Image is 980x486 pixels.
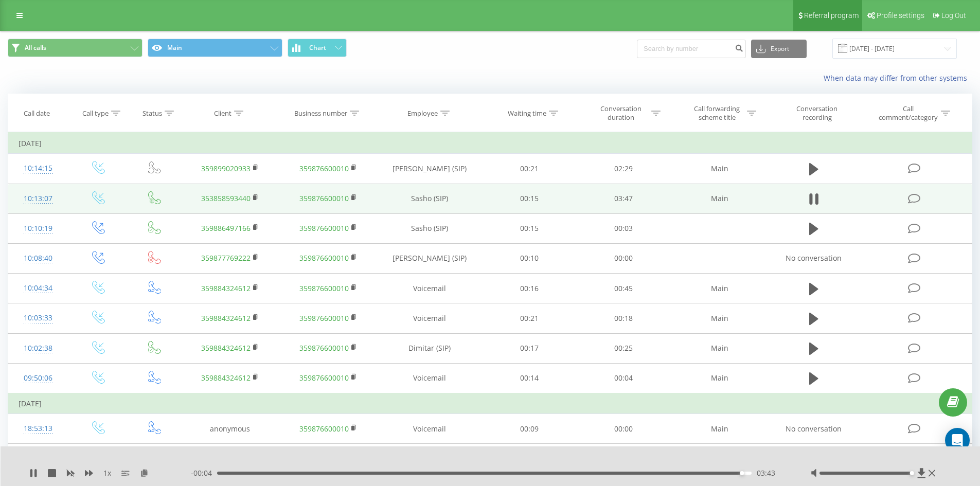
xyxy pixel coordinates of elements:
[191,468,217,478] span: - 00:04
[483,274,577,303] td: 00:16
[783,104,850,122] div: Conversation recording
[299,373,349,383] a: 359876600010
[577,154,671,184] td: 02:29
[377,213,483,243] td: Sasho (SIP)
[19,189,58,209] div: 10:13:07
[377,154,483,184] td: [PERSON_NAME] (SIP)
[945,428,970,453] div: Open Intercom Messenger
[201,253,251,263] a: 359877769222
[103,468,111,478] span: 1 x
[142,109,162,118] div: Status
[670,274,768,303] td: Main
[483,414,577,444] td: 00:09
[309,44,326,51] span: Chart
[483,444,577,474] td: 00:11
[407,109,438,118] div: Employee
[689,104,744,122] div: Call forwarding scheme title
[577,363,671,393] td: 00:04
[19,338,58,358] div: 10:02:38
[483,154,577,184] td: 00:21
[377,333,483,363] td: Dimitar (SIP)
[201,164,251,173] a: 359899020933
[804,11,859,20] span: Referral program
[377,243,483,273] td: [PERSON_NAME] (SIP)
[288,39,347,57] button: Chart
[299,313,349,323] a: 359876600010
[577,414,671,444] td: 00:00
[670,414,768,444] td: Main
[82,109,109,118] div: Call type
[577,213,671,243] td: 00:03
[577,184,671,213] td: 03:47
[19,278,58,298] div: 10:04:34
[299,164,349,173] a: 359876600010
[24,109,50,118] div: Call date
[594,104,649,122] div: Conversation duration
[299,193,349,203] a: 359876600010
[377,414,483,444] td: Voicemail
[25,44,46,52] span: All calls
[299,223,349,233] a: 359876600010
[577,274,671,303] td: 00:45
[577,333,671,363] td: 00:25
[577,303,671,333] td: 00:18
[483,213,577,243] td: 00:15
[201,283,251,293] a: 359884324612
[577,243,671,273] td: 00:00
[8,393,972,414] td: [DATE]
[751,40,807,58] button: Export
[299,424,349,434] a: 359876600010
[19,158,58,178] div: 10:14:15
[670,444,768,474] td: Main
[877,11,924,20] span: Profile settings
[670,333,768,363] td: Main
[19,368,58,388] div: 09:50:06
[377,184,483,213] td: Sasho (SIP)
[181,414,279,444] td: anonymous
[824,73,972,83] a: When data may differ from other systems
[740,471,744,475] div: Accessibility label
[670,303,768,333] td: Main
[148,39,282,57] button: Main
[786,424,842,434] span: No conversation
[19,419,58,439] div: 18:53:13
[508,109,546,118] div: Waiting time
[201,343,251,353] a: 359884324612
[483,333,577,363] td: 00:17
[299,343,349,353] a: 359876600010
[637,40,746,58] input: Search by number
[670,184,768,213] td: Main
[670,154,768,184] td: Main
[377,274,483,303] td: Voicemail
[214,109,231,118] div: Client
[670,363,768,393] td: Main
[19,219,58,239] div: 10:10:19
[377,444,483,474] td: Voicemail
[577,444,671,474] td: 00:00
[8,39,142,57] button: All calls
[19,248,58,268] div: 10:08:40
[201,313,251,323] a: 359884324612
[483,243,577,273] td: 00:10
[377,303,483,333] td: Voicemail
[786,253,842,263] span: No conversation
[201,373,251,383] a: 359884324612
[299,283,349,293] a: 359876600010
[19,308,58,328] div: 10:03:33
[294,109,347,118] div: Business number
[299,253,349,263] a: 359876600010
[201,223,251,233] a: 359886497166
[910,471,914,475] div: Accessibility label
[8,133,972,154] td: [DATE]
[941,11,966,20] span: Log Out
[483,184,577,213] td: 00:15
[201,193,251,203] a: 353858593440
[377,363,483,393] td: Voicemail
[878,104,938,122] div: Call comment/category
[757,468,775,478] span: 03:43
[483,303,577,333] td: 00:21
[483,363,577,393] td: 00:14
